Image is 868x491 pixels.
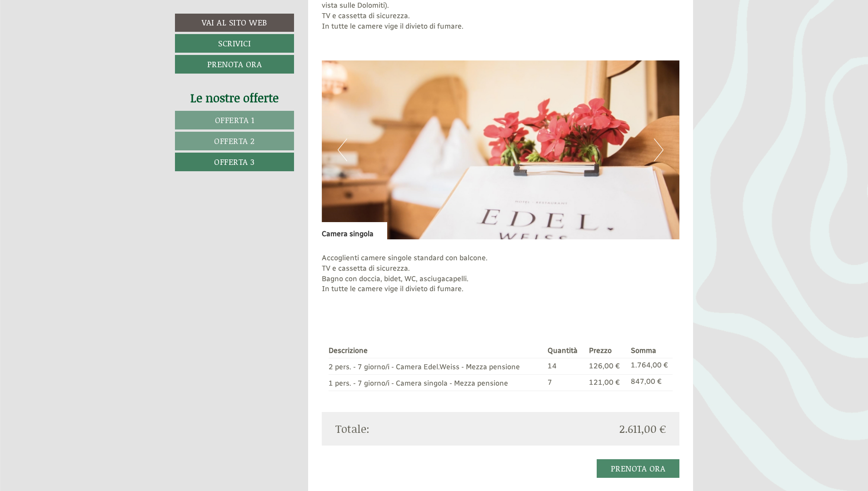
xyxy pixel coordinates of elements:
button: Invia [308,237,359,255]
small: 15:45 [132,157,344,163]
th: Somma [627,344,673,358]
td: 847,00 € [627,374,673,391]
td: 2 pers. - 7 giorno/i - Camera Edel.Weiss - Mezza pensione [329,358,544,374]
div: lunedì [160,7,198,22]
div: Scusandomi per il ritardo nella risposta ma purtroppo ero a casa in ferie; Ringrazio per l'offert... [127,54,351,164]
th: Prezzo [585,344,628,358]
td: 1 pers. - 7 giorno/i - Camera singola - Mezza pensione [329,374,544,391]
small: 15:41 [14,44,141,50]
th: Descrizione [329,344,544,358]
th: Quantità [544,344,585,358]
button: Next [654,139,663,161]
div: Lei [132,56,344,63]
span: 2.611,00 € [619,421,666,436]
p: Accoglienti camere singole standard con balcone. TV e cassetta di sicurezza. Bagno con doccia, bi... [322,253,680,305]
td: 7 [544,374,585,391]
a: Prenota ora [597,459,680,478]
span: 121,00 € [589,378,620,387]
td: 1.764,00 € [627,358,673,374]
a: Scrivici [175,34,294,53]
div: Camera singola [322,222,387,239]
a: Vai al sito web [175,14,294,32]
a: Prenota ora [175,55,294,74]
div: Hotel Edel.Weiss [14,26,141,34]
span: Offerta 1 [215,114,254,126]
span: 126,00 € [589,362,620,370]
img: image [322,60,680,239]
span: Offerta 2 [214,135,255,147]
button: Previous [338,139,347,161]
div: Buon giorno, come possiamo aiutarla? [7,25,146,52]
div: Le nostre offerte [175,89,294,106]
span: Offerta 3 [214,156,255,168]
div: Totale: [329,421,501,436]
td: 14 [544,358,585,374]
